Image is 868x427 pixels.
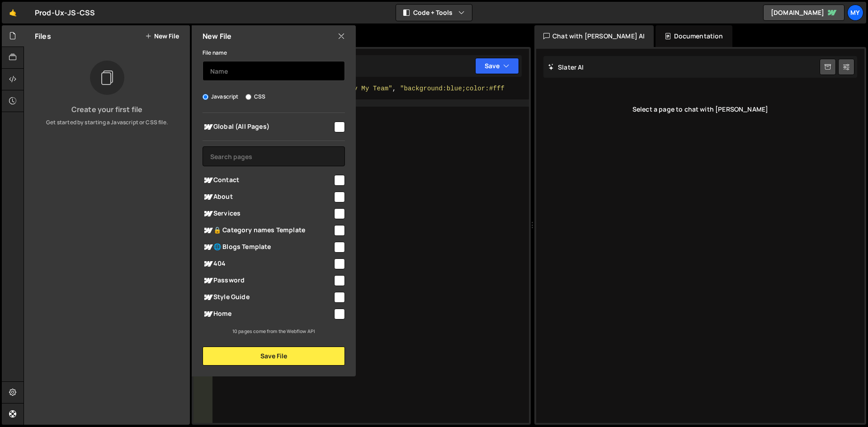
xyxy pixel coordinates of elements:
a: 🤙 [2,2,24,23]
input: Javascript [203,94,208,100]
h2: Slater AI [548,63,584,71]
input: Name [203,61,345,81]
a: [DOMAIN_NAME] [763,5,844,21]
label: File name [203,48,227,57]
div: Documentation [656,25,732,47]
span: Home [203,309,333,319]
span: 🌐 Blogs Template [203,242,333,253]
span: Global (All Pages) [203,122,333,132]
input: Search pages [203,146,345,166]
button: New File [145,33,179,40]
label: Javascript [203,92,239,101]
span: 404 [203,258,333,269]
span: Style Guide [203,292,333,303]
label: CSS [245,92,265,101]
button: Code + Tools [396,5,472,21]
span: Contact [203,175,333,186]
input: CSS [245,94,251,100]
span: 🔒 Category names Template [203,225,333,236]
h2: Files [35,31,51,41]
a: My [847,5,863,21]
small: 10 pages come from the Webflow API [232,328,315,334]
span: Services [203,208,333,219]
span: About [203,192,333,202]
p: Get started by starting a Javascript or CSS file. [31,118,183,127]
span: Password [203,275,333,286]
div: Prod-Ux-JS-CSS [35,7,95,18]
div: Chat with [PERSON_NAME] AI [534,25,654,47]
button: Save File [203,347,345,366]
button: Save [475,58,519,74]
div: Select a page to chat with [PERSON_NAME] [543,91,857,127]
h3: Create your first file [31,106,183,113]
h2: New File [203,31,231,41]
